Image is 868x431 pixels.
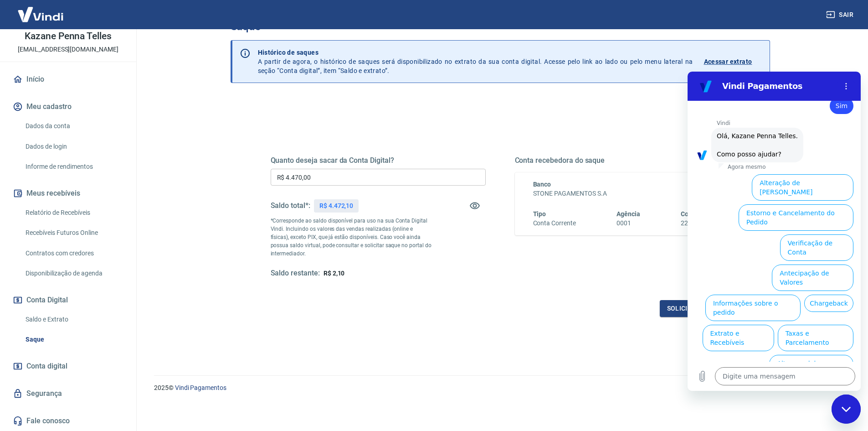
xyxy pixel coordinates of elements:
iframe: Janela de mensagens [688,72,861,391]
p: Acessar extrato [704,57,752,66]
h5: Conta recebedora do saque [515,156,730,165]
p: [EMAIL_ADDRESS][DOMAIN_NAME] [18,45,118,54]
span: R$ 2,10 [324,270,345,277]
button: Meu cadastro [11,97,125,117]
p: A partir de agora, o histórico de saques será disponibilizado no extrato da sua conta digital. Ac... [258,48,693,75]
span: Agência [616,210,640,218]
img: Vindi [11,0,70,28]
p: Kazane Penna Telles [25,31,112,41]
span: Banco [533,181,551,188]
h6: Conta Corrente [533,218,576,228]
h5: Saldo total*: [271,201,310,210]
a: Recebíveis Futuros Online [22,223,125,242]
span: Tipo [533,210,546,218]
p: *Corresponde ao saldo disponível para uso na sua Conta Digital Vindi. Incluindo os valores das ve... [271,217,432,258]
p: R$ 4.472,10 [319,201,353,211]
iframe: Botão para abrir a janela de mensagens, conversa em andamento [832,395,861,424]
a: Saque [22,330,125,349]
a: Início [11,69,125,89]
a: Dados de login [22,137,125,156]
button: Solicitar saque [660,300,730,317]
p: 2025 © [154,383,846,393]
a: Contratos com credores [22,244,125,263]
a: Disponibilização de agenda [22,264,125,283]
button: Sair [824,6,857,23]
span: Conta digital [26,360,67,373]
h5: Saldo restante: [271,269,320,278]
span: Conta [681,210,698,218]
a: Saldo e Extrato [22,310,125,329]
button: Meus recebíveis [11,183,125,203]
h6: 2227366-8 [681,218,712,228]
a: Informe de rendimentos [22,157,125,176]
a: Segurança [11,384,125,404]
h6: STONE PAGAMENTOS S.A [533,189,712,198]
a: Vindi Pagamentos [175,384,226,391]
a: Fale conosco [11,411,125,431]
a: Acessar extrato [704,48,762,75]
a: Conta digital [11,356,125,376]
h6: 0001 [616,218,640,228]
h5: Quanto deseja sacar da Conta Digital? [271,156,486,165]
a: Dados da conta [22,117,125,135]
a: Relatório de Recebíveis [22,203,125,222]
p: Histórico de saques [258,48,693,57]
button: Conta Digital [11,290,125,310]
